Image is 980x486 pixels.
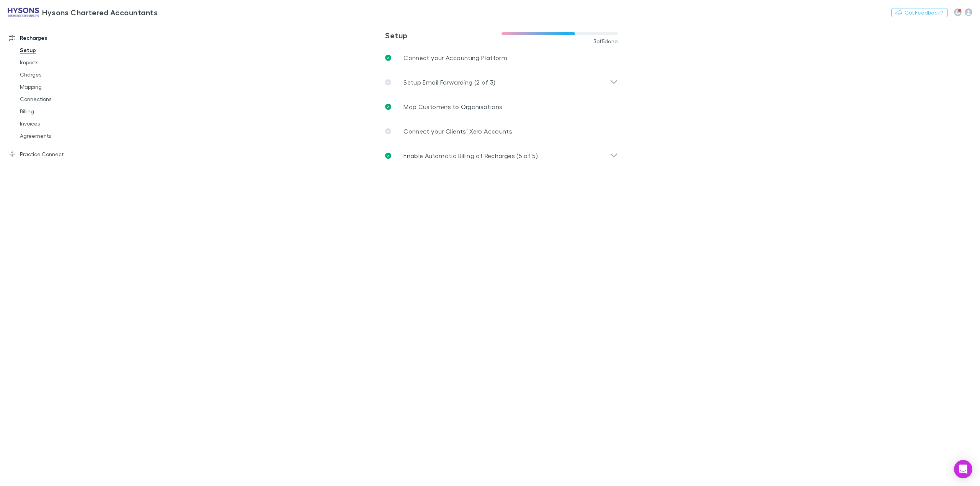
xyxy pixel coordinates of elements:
[385,31,501,40] h3: Setup
[379,70,624,95] div: Setup Email Forwarding (2 of 3)
[12,130,109,142] a: Agreements
[2,32,109,44] a: Recharges
[12,56,109,68] a: Imports
[12,93,109,105] a: Connections
[42,8,158,17] h3: Hysons Chartered Accountants
[403,102,502,111] p: Map Customers to Organisations
[954,460,972,478] div: Open Intercom Messenger
[2,148,109,160] a: Practice Connect
[379,46,624,70] a: Connect your Accounting Platform
[379,144,624,168] div: Enable Automatic Billing of Recharges (5 of 5)
[12,81,109,93] a: Mapping
[3,3,162,21] a: Hysons Chartered Accountants
[379,95,624,119] a: Map Customers to Organisations
[12,105,109,117] a: Billing
[12,68,109,81] a: Charges
[12,44,109,56] a: Setup
[891,8,948,17] button: Got Feedback?
[403,127,512,136] p: Connect your Clients’ Xero Accounts
[403,78,495,87] p: Setup Email Forwarding (2 of 3)
[12,117,109,130] a: Invoices
[403,53,507,62] p: Connect your Accounting Platform
[593,38,618,44] span: 3 of 5 done
[379,119,624,144] a: Connect your Clients’ Xero Accounts
[8,8,39,17] img: Hysons Chartered Accountants's Logo
[403,151,538,160] p: Enable Automatic Billing of Recharges (5 of 5)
